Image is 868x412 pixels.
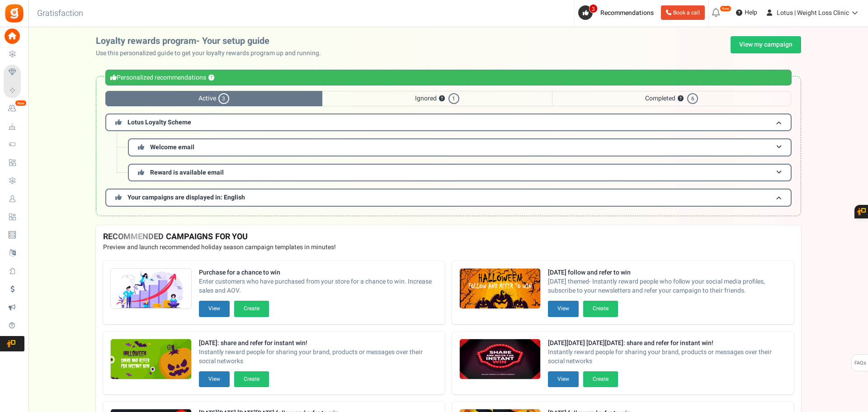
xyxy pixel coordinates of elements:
[111,339,191,380] img: Recommended Campaigns
[732,5,761,20] a: Help
[854,355,866,372] span: FAQs
[127,118,191,127] span: Lotus Loyalty Scheme
[548,339,787,348] strong: [DATE][DATE] [DATE][DATE]: share and refer for instant win!
[218,93,229,104] span: 3
[103,232,794,242] h4: RECOMMENDED CAMPAIGNS FOR YOU
[103,243,794,252] p: Preview and launch recommended holiday season campaign templates in minutes!
[105,91,322,106] span: Active
[460,339,540,380] img: Recommended Campaigns
[583,301,618,317] button: Create
[4,3,24,24] img: Gratisfaction
[460,269,540,309] img: Recommended Campaigns
[439,96,445,102] button: ?
[150,142,194,152] span: Welcome email
[199,348,438,366] span: Instantly reward people for sharing your brand, products or messages over their social networks
[589,4,598,13] span: 3
[105,70,792,85] div: Personalized recommendations
[127,193,245,202] span: Your campaigns are displayed in: English
[96,36,328,46] h2: Loyalty rewards program- Your setup guide
[96,49,328,58] p: Use this personalized guide to get your loyalty rewards program up and running.
[15,100,27,106] em: New
[548,371,579,387] button: View
[661,5,705,20] a: Book a call
[199,268,438,277] strong: Purchase for a chance to win
[687,93,698,104] span: 6
[234,301,269,317] button: Create
[199,339,438,348] strong: [DATE]: share and refer for instant win!
[234,371,269,387] button: Create
[27,5,93,23] h3: Gratisfaction
[731,36,801,53] a: View my campaign
[552,91,791,106] span: Completed
[548,268,787,277] strong: [DATE] follow and refer to win
[208,75,214,81] button: ?
[111,269,191,309] img: Recommended Campaigns
[578,5,657,20] a: 3 Recommendations
[777,8,849,18] span: Lotus | Weight Loss Clinic
[720,5,731,12] em: New
[678,96,684,102] button: ?
[199,277,438,295] span: Enter customers who have purchased from your store for a chance to win. Increase sales and AOV.
[548,277,787,295] span: [DATE] themed- Instantly reward people who follow your social media profiles, subscribe to your n...
[742,8,757,17] span: Help
[548,301,579,317] button: View
[4,101,24,116] a: New
[150,168,224,177] span: Reward is available email
[199,371,230,387] button: View
[583,371,618,387] button: Create
[548,348,787,366] span: Instantly reward people for sharing your brand, products or messages over their social networks
[199,301,230,317] button: View
[448,93,459,104] span: 1
[600,8,654,18] span: Recommendations
[322,91,552,106] span: Ignored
